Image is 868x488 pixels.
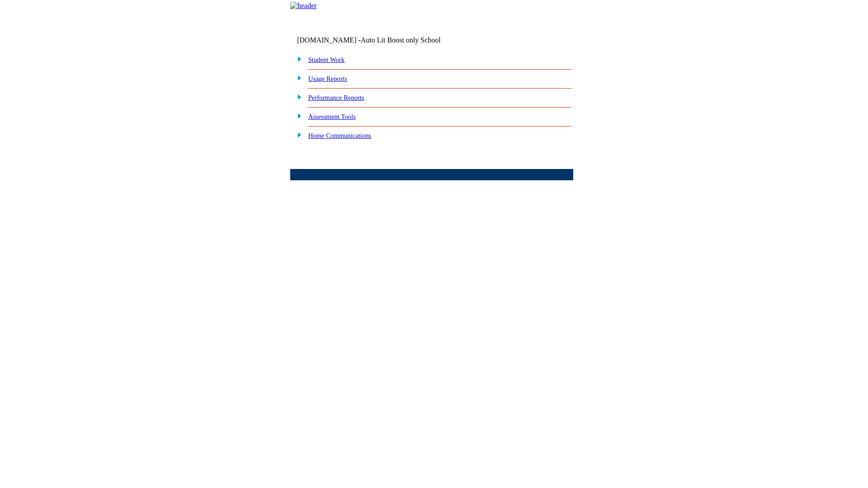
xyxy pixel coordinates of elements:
[292,93,302,101] img: plus.gif
[308,56,344,63] a: Student Work
[308,94,364,101] a: Performance Reports
[292,112,302,120] img: plus.gif
[308,132,372,139] a: Home Communications
[297,36,463,44] td: [DOMAIN_NAME] -
[308,113,356,120] a: Assessment Tools
[292,74,302,82] img: plus.gif
[361,36,441,44] nobr: Auto Lit Boost only School
[292,55,302,63] img: plus.gif
[290,2,317,10] img: header
[292,131,302,139] img: plus.gif
[308,75,347,82] a: Usage Reports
